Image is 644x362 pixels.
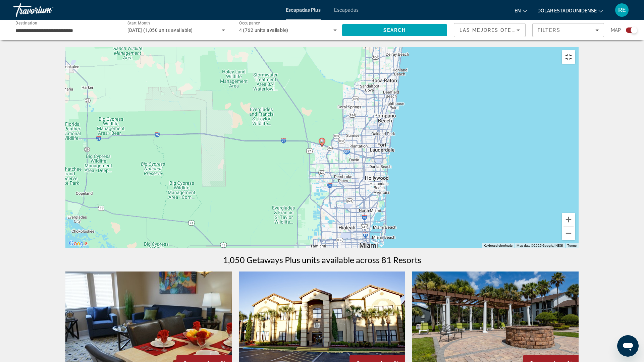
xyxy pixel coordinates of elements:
span: Start Month [127,21,150,25]
button: Filters [532,23,604,37]
button: Cambiar idioma [515,6,527,15]
span: Filters [538,27,560,33]
span: Search [383,27,406,33]
a: Terms (opens in new tab) [567,244,577,247]
font: RE [618,6,626,13]
button: Toggle fullscreen view [562,50,575,64]
button: Keyboard shortcuts [484,243,513,248]
a: Open this area in Google Maps (opens a new window) [67,239,89,248]
span: Map [611,25,621,35]
a: Escapadas [334,7,359,13]
span: Destination [15,20,37,25]
button: Cambiar moneda [537,6,603,15]
button: Search [342,24,447,36]
button: Menú de usuario [613,3,631,17]
span: Las mejores ofertas [460,27,526,33]
font: Dólar estadounidense [537,8,597,13]
button: Zoom in [562,213,575,226]
span: Occupancy [239,21,260,25]
button: Zoom out [562,227,575,240]
img: Google [67,239,89,248]
a: Travorium [13,1,80,19]
mat-select: Sort by [460,26,520,34]
span: Map data ©2025 Google, INEGI [517,244,563,247]
iframe: Botón para iniciar la ventana de mensajería [617,335,639,357]
h1: 1,050 Getaways Plus units available across 81 Resorts [223,255,421,265]
a: Escapadas Plus [286,7,321,13]
input: Select destination [15,26,113,35]
span: 4 (762 units available) [239,27,288,33]
span: [DATE] (1,050 units available) [127,27,193,33]
font: en [515,8,521,13]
